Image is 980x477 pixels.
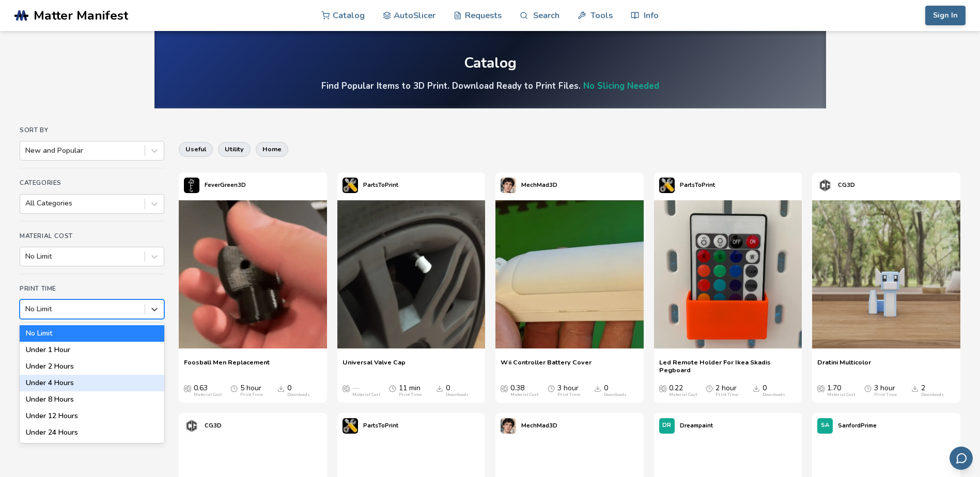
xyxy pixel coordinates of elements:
a: Led Remote Holder For Ikea Skadis Pegboard [659,358,797,374]
h4: Print Time [20,285,164,292]
div: Downloads [604,392,627,397]
span: Downloads [753,384,760,392]
input: New and Popular [25,147,27,155]
p: PartsToPrint [363,180,398,190]
div: 3 hour [874,384,897,397]
a: No Slicing Needed [583,80,659,92]
p: FeverGreen3D [205,180,246,190]
a: Dratini Multicolor [817,358,871,374]
div: 0.38 [510,384,538,397]
div: Material Cost [352,392,380,397]
div: Under 2 Hours [20,358,164,375]
div: Downloads [921,392,944,397]
div: Material Cost [827,392,855,397]
div: Under 8 Hours [20,391,164,408]
button: Send feedback via email [950,447,973,470]
div: 0.63 [194,384,222,397]
p: CG3D [205,420,222,431]
h4: Categories [20,179,164,186]
span: Downloads [436,384,443,392]
p: MechMad3D [521,420,557,431]
a: CG3D's profileCG3D [179,413,227,439]
p: PartsToPrint [680,180,715,190]
input: All Categories [25,199,27,208]
span: Average Cost [343,384,350,392]
span: Downloads [911,384,919,392]
div: 0 [604,384,627,397]
img: PartsToPrint's profile [343,178,358,193]
a: PartsToPrint's profilePartsToPrint [337,172,403,198]
span: Average Cost [659,384,666,392]
a: PartsToPrint's profilePartsToPrint [337,413,403,439]
p: MechMad3D [521,180,557,190]
div: Under 4 Hours [20,375,164,391]
div: No Limit [20,325,164,342]
div: 1.70 [827,384,855,397]
div: Under 12 Hours [20,408,164,424]
img: CG3D's profile [817,178,833,193]
p: CG3D [838,180,855,190]
span: — [352,384,360,392]
img: PartsToPrint's profile [343,418,358,434]
p: Dreampaint [680,420,713,431]
a: Universal Valve Cap [343,358,406,374]
span: Average Print Time [230,384,238,392]
span: Average Print Time [389,384,396,392]
button: Sign In [925,6,966,25]
div: Print Time [399,392,422,397]
div: Downloads [763,392,785,397]
p: SanfordPrime [838,420,877,431]
div: Downloads [446,392,469,397]
h4: Material Cost [20,232,164,240]
span: Average Cost [817,384,825,392]
span: Average Cost [184,384,191,392]
span: Downloads [277,384,285,392]
div: Under 24 Hours [20,424,164,441]
div: 0 [763,384,785,397]
a: MechMad3D's profileMechMad3D [495,413,563,439]
span: DR [662,422,671,429]
button: useful [179,142,213,156]
div: 2 hour [715,384,738,397]
span: Average Cost [501,384,508,392]
img: MechMad3D's profile [501,418,516,434]
a: PartsToPrint's profilePartsToPrint [654,172,720,198]
input: No Limit [25,252,27,261]
a: MechMad3D's profileMechMad3D [495,172,563,198]
div: Print Time [715,392,738,397]
div: Print Time [557,392,580,397]
div: 0.22 [669,384,697,397]
img: MechMad3D's profile [501,178,516,193]
span: Average Print Time [864,384,872,392]
a: Foosball Men Replacement [184,358,270,374]
a: FeverGreen3D's profileFeverGreen3D [179,172,251,198]
div: Downloads [287,392,310,397]
span: Downloads [594,384,601,392]
p: PartsToPrint [363,420,398,431]
div: Material Cost [510,392,538,397]
img: CG3D's profile [184,418,199,434]
input: No LimitNo LimitUnder 1 HourUnder 2 HoursUnder 4 HoursUnder 8 HoursUnder 12 HoursUnder 24 Hours [25,305,27,313]
div: Under 1 Hour [20,342,164,358]
img: FeverGreen3D's profile [184,178,199,193]
span: SA [821,422,829,429]
div: 0 [287,384,310,397]
div: Material Cost [194,392,222,397]
a: Wii Controller Battery Cover [501,358,592,374]
button: home [256,142,288,156]
div: 11 min [399,384,422,397]
div: Print Time [240,392,263,397]
img: PartsToPrint's profile [659,178,675,193]
span: Matter Manifest [34,8,128,23]
div: Print Time [874,392,897,397]
div: 2 [921,384,944,397]
div: Catalog [464,55,517,71]
a: CG3D's profileCG3D [812,172,860,198]
div: Material Cost [669,392,697,397]
h4: Find Popular Items to 3D Print. Download Ready to Print Files. [321,80,659,92]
